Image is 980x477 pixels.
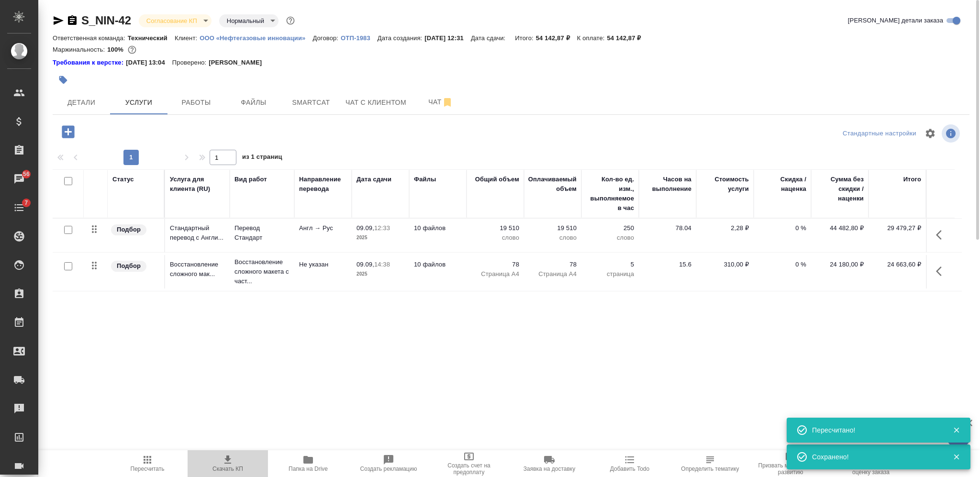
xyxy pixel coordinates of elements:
div: Пересчитано! [812,425,938,435]
div: Услуга для клиента (RU) [170,175,225,194]
button: Закрыть [947,426,966,434]
button: Показать кнопки [930,260,953,283]
td: 78.04 [639,219,696,252]
span: из 1 страниц [242,151,282,165]
p: Ответственная команда: [53,34,128,42]
p: К оплате: [577,34,607,42]
p: Англ → Рус [299,223,347,233]
p: 19 510 [471,223,519,233]
p: 29 479,27 ₽ [873,223,921,233]
p: [PERSON_NAME] [209,58,269,67]
div: Нажми, чтобы открыть папку с инструкцией [53,58,126,67]
span: Чат [418,96,464,108]
p: 2025 [356,233,404,243]
div: Кол-во ед. изм., выполняемое в час [586,175,634,213]
p: 24 180,00 ₽ [816,260,864,269]
p: ОТП-1983 [341,34,378,42]
p: 14:38 [374,261,390,268]
p: Страница А4 [471,269,519,279]
p: Договор: [312,34,341,42]
span: Посмотреть информацию [942,124,962,143]
span: [PERSON_NAME] детали заказа [848,16,943,25]
a: 56 [2,167,36,191]
p: слово [529,233,577,243]
p: 09.09, [356,261,374,268]
p: 09.09, [356,224,374,232]
div: Файлы [414,175,436,184]
p: 54 142,87 ₽ [607,34,648,42]
p: Стандартный перевод с Англи... [170,223,225,243]
div: Сумма без скидки / наценки [816,175,864,203]
span: Чат с клиентом [345,97,406,109]
td: 15.6 [639,255,696,288]
p: 10 файлов [414,260,462,269]
span: Услуги [116,97,162,109]
p: Восстановление сложного макета с част... [234,257,290,286]
p: [DATE] 12:31 [424,34,471,42]
div: Статус [112,175,134,184]
button: Скопировать ссылку для ЯМессенджера [53,15,64,26]
p: слово [471,233,519,243]
svg: Отписаться [442,97,453,108]
p: страница [586,269,634,279]
button: Нормальный [224,17,267,25]
p: Клиент: [175,34,200,42]
p: [DATE] 13:04 [126,58,172,67]
p: 78 [529,260,577,269]
a: S_NIN-42 [81,14,131,27]
p: 10 файлов [414,223,462,233]
div: Согласование КП [139,14,212,27]
p: 100% [107,46,126,53]
p: 44 482,80 ₽ [816,223,864,233]
p: 2025 [356,269,404,279]
div: Согласование КП [219,14,278,27]
button: Показать кнопки [930,223,953,246]
div: Часов на выполнение [644,175,691,194]
button: Доп статусы указывают на важность/срочность заказа [284,14,297,27]
span: Детали [58,97,104,109]
a: ОТП-1983 [341,33,378,42]
p: Подбор [117,261,141,271]
div: Итого [903,175,921,184]
button: Согласование КП [144,17,200,25]
p: Страница А4 [529,269,577,279]
p: Итого: [515,34,535,42]
div: Сохранено! [812,452,938,462]
a: Требования к верстке: [53,58,126,67]
span: Smartcat [288,97,334,109]
p: Не указан [299,260,347,269]
span: 7 [19,198,33,208]
div: Общий объем [475,175,519,184]
button: Добавить услугу [55,122,81,142]
p: 12:33 [374,224,390,232]
p: 5 [586,260,634,269]
div: Скидка / наценка [758,175,806,194]
p: ООО «Нефтегазовые инновации» [200,34,312,42]
p: 54 142,87 ₽ [536,34,577,42]
a: ООО «Нефтегазовые инновации» [200,33,312,42]
p: 0 % [758,260,806,269]
p: Перевод Стандарт [234,223,290,243]
button: 0.00 RUB; [126,44,138,56]
p: Дата создания: [378,34,424,42]
p: Восстановление сложного мак... [170,260,225,279]
p: Маржинальность: [53,46,107,53]
p: Дата сдачи: [471,34,508,42]
p: 19 510 [529,223,577,233]
button: Скопировать ссылку [67,15,78,26]
span: Файлы [231,97,277,109]
p: слово [586,233,634,243]
span: Работы [173,97,219,109]
p: 2,28 ₽ [701,223,749,233]
div: Стоимость услуги [701,175,749,194]
button: Добавить тэг [53,69,74,90]
button: Закрыть [947,453,966,461]
p: 24 663,60 ₽ [873,260,921,269]
a: 7 [2,196,36,220]
p: Подбор [117,225,141,234]
span: Настроить таблицу [919,122,942,145]
div: Оплачиваемый объем [528,175,577,194]
p: Проверено: [172,58,209,67]
p: 0 % [758,223,806,233]
p: 78 [471,260,519,269]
